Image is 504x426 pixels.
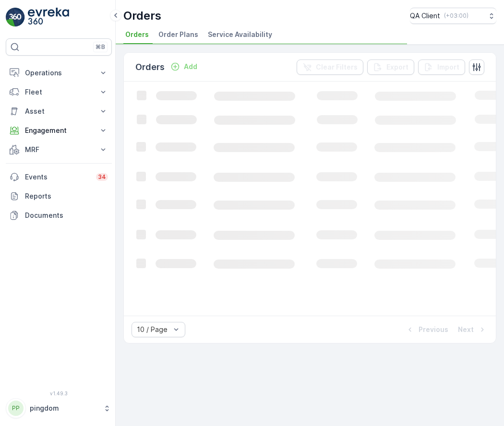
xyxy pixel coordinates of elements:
[96,43,105,51] p: ⌘B
[297,59,363,75] button: Clear Filters
[367,59,414,75] button: Export
[135,60,165,74] p: Orders
[404,324,449,335] button: Previous
[25,68,93,78] p: Operations
[28,8,69,27] img: logo_light-DOdMpM7g.png
[419,325,448,334] p: Previous
[25,211,108,220] p: Documents
[123,8,161,24] p: Orders
[6,390,112,396] span: v 1.49.3
[418,59,465,75] button: Import
[6,83,112,102] button: Fleet
[386,62,408,72] p: Export
[437,62,459,72] p: Import
[316,62,358,72] p: Clear Filters
[6,187,112,206] a: Reports
[30,403,98,413] p: pingdom
[410,8,496,24] button: QA Client(+03:00)
[6,140,112,159] button: MRF
[6,8,25,27] img: logo
[6,121,112,140] button: Engagement
[6,206,112,225] a: Documents
[8,401,24,416] div: PP
[125,30,149,39] span: Orders
[6,167,112,187] a: Events34
[208,30,272,39] span: Service Availability
[6,102,112,121] button: Asset
[25,145,93,154] p: MRF
[457,324,488,335] button: Next
[158,30,198,39] span: Order Plans
[410,11,440,21] p: QA Client
[98,173,106,181] p: 34
[458,325,474,334] p: Next
[25,191,108,201] p: Reports
[25,87,93,97] p: Fleet
[25,106,93,116] p: Asset
[167,61,201,72] button: Add
[444,12,468,20] p: ( +03:00 )
[184,62,197,71] p: Add
[6,398,112,418] button: PPpingdom
[6,63,112,83] button: Operations
[25,172,90,182] p: Events
[25,126,93,135] p: Engagement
